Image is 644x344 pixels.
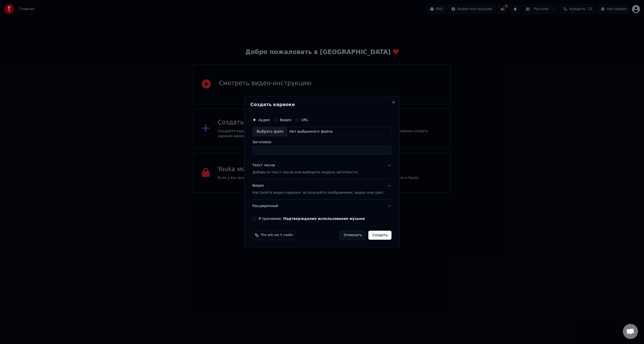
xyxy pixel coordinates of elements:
[252,179,391,200] button: ВидеоНастройте видео караоке: используйте изображение, видео или цвет
[253,127,287,136] div: Выбрать файл
[250,102,393,107] h2: Создать караоке
[261,233,293,237] span: This will use 5 credits
[283,217,365,220] button: Я принимаю
[252,163,275,168] div: Текст песни
[301,118,308,122] label: URL
[258,217,365,220] label: Я принимаю
[280,118,291,122] label: Видео
[252,159,391,179] button: Текст песниДобавьте текст песни или выберите модель автотекста
[258,118,270,122] label: Аудио
[339,231,366,240] button: Отменить
[287,129,335,134] div: Нет выбранного файла
[252,200,391,213] button: Расширенный
[252,140,391,144] label: Заголовок
[252,170,357,175] p: Добавьте текст песни или выберите модель автотекста
[252,190,383,195] p: Настройте видео караоке: используйте изображение, видео или цвет
[252,183,383,195] div: Видео
[368,231,391,240] button: Создать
